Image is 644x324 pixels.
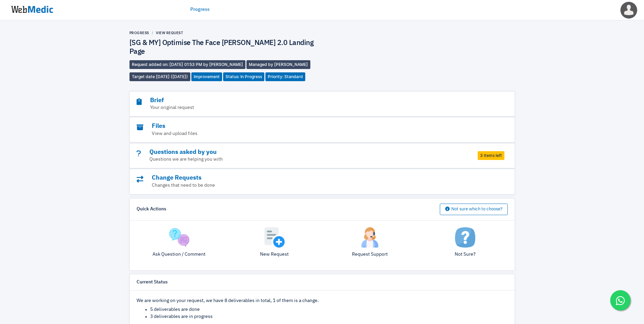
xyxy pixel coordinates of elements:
[137,104,471,111] p: Your original request
[137,206,166,212] h6: Quick Actions
[156,31,183,35] a: View Request
[137,156,471,163] p: Questions we are helping you with
[129,39,322,57] h4: [SG & MY] Optimise The Face [PERSON_NAME] 2.0 Landing Page
[129,60,245,69] span: Request added on: [DATE] 01:53 PM by [PERSON_NAME]
[150,306,508,313] li: 5 deliverables are done
[169,227,189,248] img: question.png
[232,251,317,258] p: New Request
[137,182,471,189] p: Changes that need to be done
[265,72,305,81] span: Priority: Standard
[137,174,471,182] h3: Change Requests
[264,227,285,248] img: add.png
[478,151,504,160] span: 3 items left
[360,227,380,248] img: support.png
[327,251,412,258] p: Request Support
[137,251,222,258] p: Ask Question / Comment
[190,6,210,13] a: Progress
[150,313,508,320] li: 3 deliverables are in progress
[455,227,475,248] img: not-sure.png
[440,204,508,215] button: Not sure which to choose?
[223,72,264,81] span: Status: In Progress
[423,251,508,258] p: Not Sure?
[137,297,508,304] p: We are working on your request, we have 8 deliverables in total, 1 of them is a change.
[129,31,149,35] a: Progress
[137,97,471,105] h3: Brief
[129,72,190,81] span: Target date [DATE] ([DATE])
[137,122,471,130] h3: Files
[137,279,168,285] h6: Current Status
[129,30,322,36] nav: breadcrumb
[246,60,310,69] span: Managed by [PERSON_NAME]
[191,72,222,81] span: Improvement
[137,148,471,156] h3: Questions asked by you
[137,130,471,137] p: View and upload files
